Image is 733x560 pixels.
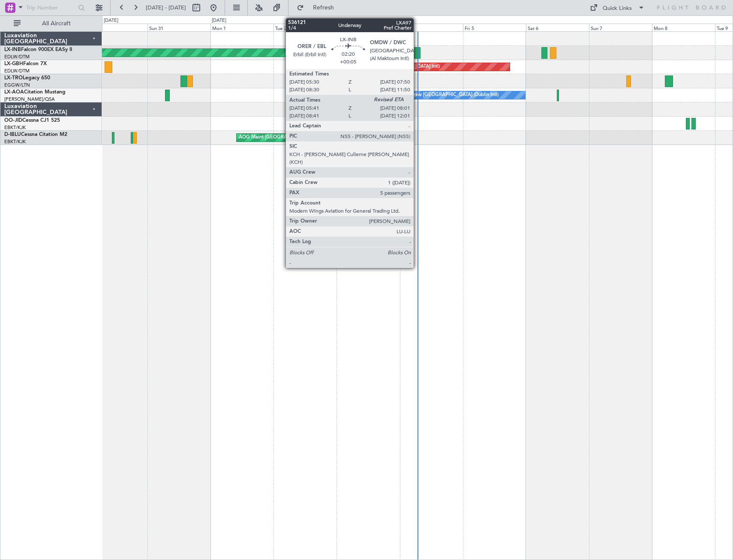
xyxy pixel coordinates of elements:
div: No Crew [GEOGRAPHIC_DATA] ([GEOGRAPHIC_DATA] National) [339,131,483,144]
div: Mon 1 [210,24,273,31]
span: LX-AOA [4,90,24,95]
button: Refresh [293,1,344,15]
div: Planned Maint [GEOGRAPHIC_DATA] ([GEOGRAPHIC_DATA] Intl) [297,60,440,73]
div: No Crew [GEOGRAPHIC_DATA] (Dublin Intl) [402,89,499,102]
span: [DATE] - [DATE] [146,4,186,12]
a: LX-INBFalcon 900EX EASy II [4,47,72,52]
a: EDLW/DTM [4,54,30,60]
span: OO-JID [4,118,22,123]
span: Refresh [306,5,342,11]
a: OO-JIDCessna CJ1 525 [4,118,60,123]
div: Quick Links [603,4,632,13]
input: Trip Number [26,1,75,14]
div: Thu 4 [400,24,463,31]
div: Sun 7 [589,24,652,31]
a: LX-AOACitation Mustang [4,90,66,95]
span: LX-TRO [4,75,23,81]
div: [DATE] [104,17,118,24]
button: All Aircraft [9,17,93,30]
span: LX-INB [4,47,21,52]
a: [PERSON_NAME]/QSA [4,96,55,102]
div: Sun 31 [147,24,210,31]
div: Tue 2 [273,24,336,31]
a: EGGW/LTN [4,82,30,88]
span: All Aircraft [22,21,90,27]
a: D-IBLUCessna Citation M2 [4,132,67,137]
div: Sat 6 [526,24,589,31]
div: Sat 30 [84,24,147,31]
div: AOG Maint [GEOGRAPHIC_DATA] ([GEOGRAPHIC_DATA] National) [239,131,388,144]
a: LX-TROLegacy 650 [4,75,50,81]
button: Quick Links [586,1,649,15]
div: Wed 3 [336,24,400,31]
a: EDLW/DTM [4,68,30,74]
a: EBKT/KJK [4,124,26,131]
a: EBKT/KJK [4,138,26,145]
span: D-IBLU [4,132,21,137]
div: Fri 5 [463,24,526,31]
div: Mon 8 [652,24,715,31]
span: LX-GBH [4,61,23,66]
div: [DATE] [212,17,226,24]
a: LX-GBHFalcon 7X [4,61,47,66]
